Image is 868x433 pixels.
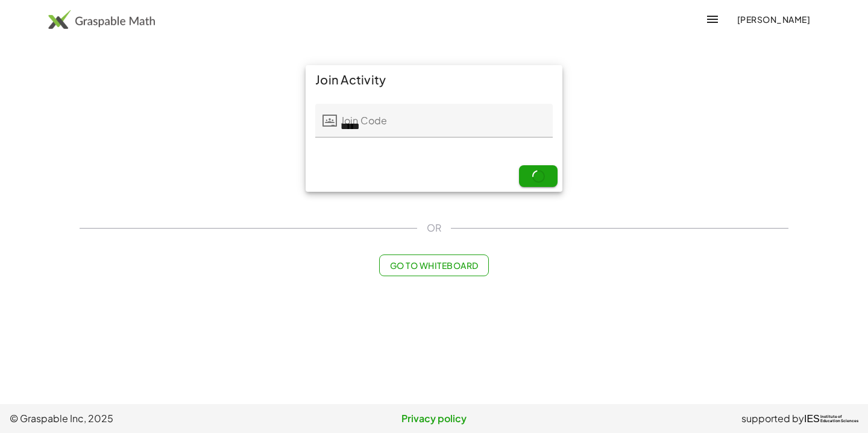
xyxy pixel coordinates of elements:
[427,221,441,235] span: OR
[292,411,575,426] a: Privacy policy
[306,65,562,94] div: Join Activity
[727,8,820,30] button: [PERSON_NAME]
[10,411,292,426] span: © Graspable Inc, 2025
[737,14,810,25] span: [PERSON_NAME]
[820,415,858,423] span: Institute of Education Sciences
[389,260,478,271] span: Go to Whiteboard
[804,411,858,426] a: IESInstitute ofEducation Sciences
[804,413,820,425] span: IES
[741,411,804,426] span: supported by
[379,254,488,276] button: Go to Whiteboard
